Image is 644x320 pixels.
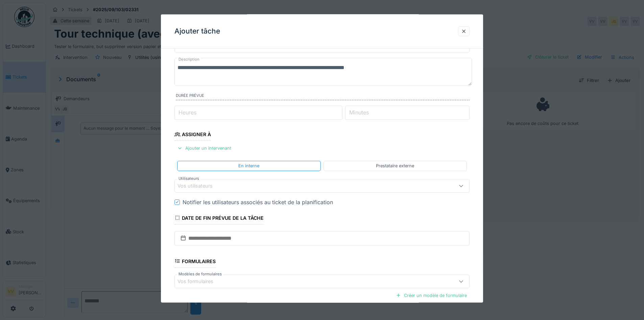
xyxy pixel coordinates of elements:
div: Ajouter un intervenant [174,144,234,153]
label: Durée prévue [176,93,470,100]
div: Créer un modèle de formulaire [393,291,470,300]
label: Description [177,55,201,64]
div: Vos formulaires [177,278,223,285]
div: Assigner à [174,129,211,141]
label: Heures [177,108,198,116]
label: Modèles de formulaires [177,271,223,277]
div: Formulaires [174,256,216,268]
div: Notifier les utilisateurs associés au ticket de la planification [183,198,333,206]
label: Utilisateurs [177,175,200,181]
div: Vos utilisateurs [177,182,222,189]
label: Minutes [348,108,370,116]
div: En interne [238,163,259,169]
div: Prestataire externe [376,163,414,169]
h3: Ajouter tâche [174,27,220,36]
div: Date de fin prévue de la tâche [174,213,264,224]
